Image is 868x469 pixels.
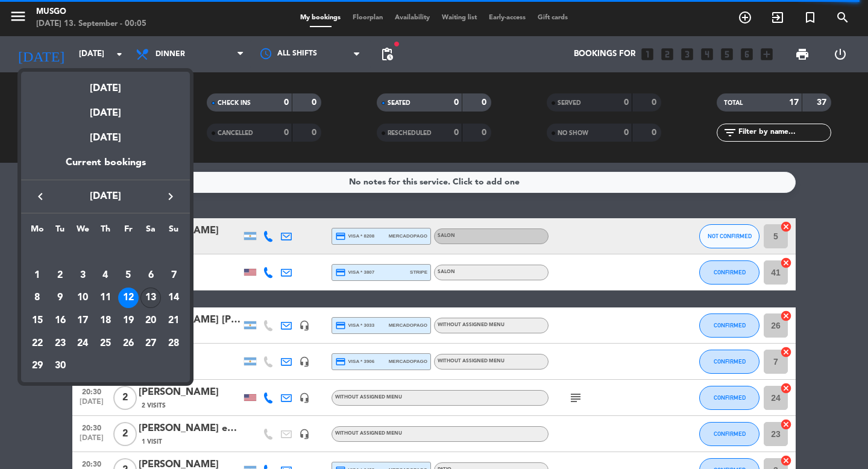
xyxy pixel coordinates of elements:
td: September 9, 2025 [49,287,72,310]
div: 28 [163,333,184,354]
div: 26 [118,333,139,354]
button: keyboard_arrow_right [160,189,181,204]
div: 22 [27,333,48,354]
td: September 19, 2025 [117,309,140,332]
td: September 3, 2025 [71,264,94,287]
div: 16 [50,310,71,331]
td: SEP [26,241,185,264]
td: September 28, 2025 [162,332,185,355]
th: Monday [26,222,49,241]
th: Saturday [140,222,163,241]
div: 6 [140,265,161,286]
th: Friday [117,222,140,241]
div: 14 [163,288,184,308]
td: September 12, 2025 [117,287,140,310]
td: September 20, 2025 [140,309,163,332]
td: September 6, 2025 [140,264,163,287]
i: keyboard_arrow_left [33,189,48,204]
td: September 14, 2025 [162,287,185,310]
td: September 8, 2025 [26,287,49,310]
div: 5 [118,265,139,286]
td: September 13, 2025 [140,287,163,310]
td: September 21, 2025 [162,309,185,332]
div: 17 [72,310,93,331]
td: September 25, 2025 [94,332,117,355]
div: 25 [95,333,116,354]
i: keyboard_arrow_right [163,189,178,204]
td: September 7, 2025 [162,264,185,287]
div: 24 [72,333,93,354]
div: 4 [95,265,116,286]
td: September 5, 2025 [117,264,140,287]
td: September 22, 2025 [26,332,49,355]
div: 30 [50,356,71,376]
th: Tuesday [49,222,72,241]
td: September 30, 2025 [49,355,72,378]
td: September 16, 2025 [49,309,72,332]
td: September 15, 2025 [26,309,49,332]
div: 20 [140,310,161,331]
td: September 4, 2025 [94,264,117,287]
td: September 1, 2025 [26,264,49,287]
td: September 29, 2025 [26,355,49,378]
th: Thursday [94,222,117,241]
td: September 24, 2025 [71,332,94,355]
th: Sunday [162,222,185,241]
div: 2 [50,265,71,286]
div: 8 [27,288,48,308]
th: Wednesday [71,222,94,241]
div: [DATE] [21,96,190,121]
td: September 26, 2025 [117,332,140,355]
div: Current bookings [21,155,190,180]
td: September 10, 2025 [71,287,94,310]
div: 18 [95,310,116,331]
div: 10 [72,288,93,308]
div: [DATE] [21,72,190,96]
div: 11 [95,288,116,308]
span: [DATE] [51,189,160,204]
td: September 18, 2025 [94,309,117,332]
div: 19 [118,310,139,331]
td: September 2, 2025 [49,264,72,287]
div: 29 [27,356,48,376]
div: 15 [27,310,48,331]
div: 27 [140,333,161,354]
div: 23 [50,333,71,354]
div: 21 [163,310,184,331]
div: 3 [72,265,93,286]
td: September 11, 2025 [94,287,117,310]
div: 1 [27,265,48,286]
div: 7 [163,265,184,286]
div: 12 [118,288,139,308]
button: keyboard_arrow_left [30,189,51,204]
td: September 27, 2025 [140,332,163,355]
div: [DATE] [21,121,190,155]
td: September 17, 2025 [71,309,94,332]
div: 9 [50,288,71,308]
td: September 23, 2025 [49,332,72,355]
div: 13 [140,288,161,308]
